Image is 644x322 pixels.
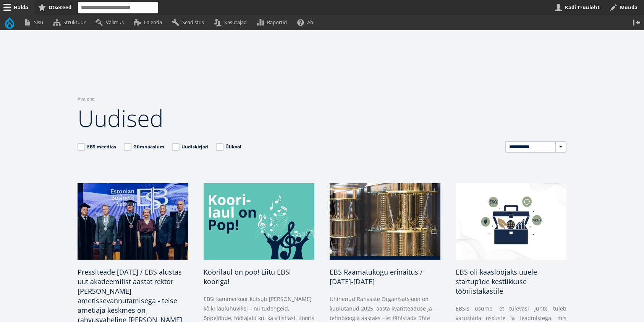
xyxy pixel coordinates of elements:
span: Koorilaul on pop! Liitu EBSi kooriga! [204,267,291,286]
h1: Uudised [78,103,566,133]
span: EBS Raamatukogu erinäitus / [DATE]-[DATE] [330,267,423,286]
img: a [330,183,440,260]
label: Ülikool [216,143,241,151]
img: a [78,183,188,260]
a: Struktuur [50,15,92,30]
label: Uudiskirjad [172,143,208,151]
a: Sisu [20,15,50,30]
img: Startup toolkit image [456,183,566,260]
span: EBS oli kaasloojaks uuele startup’ide kestlikkuse tööriistakastile [456,267,537,296]
label: EBS meedias [78,143,116,151]
a: Välimus [92,15,130,30]
a: Seadistus [168,15,210,30]
a: Abi [294,15,321,30]
a: Raportid [254,15,294,30]
a: Avaleht [78,95,94,103]
a: Kasutajad [210,15,253,30]
img: a [204,183,314,260]
button: Vertikaalasend [629,15,644,30]
label: Gümnaasium [124,143,164,151]
a: Laienda [130,15,168,30]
